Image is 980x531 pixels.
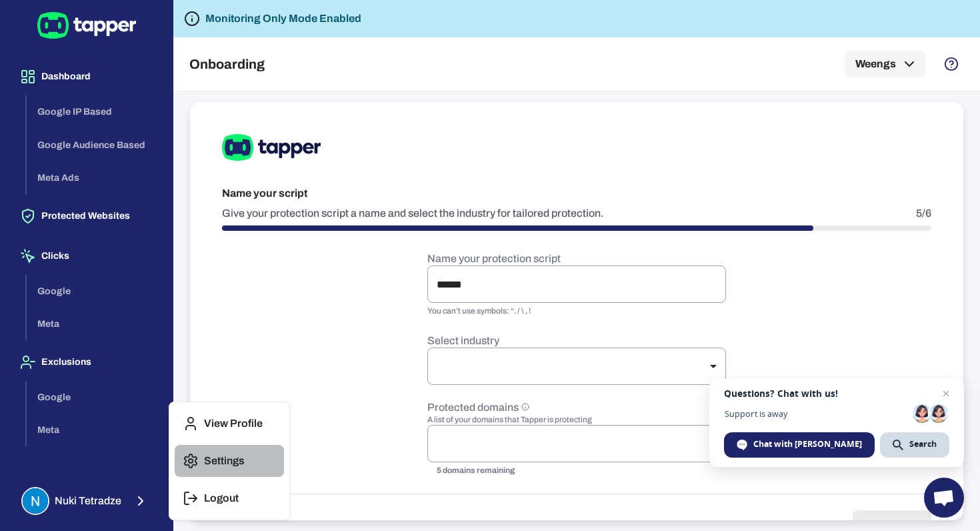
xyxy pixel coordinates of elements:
[724,409,908,419] span: Support is away
[204,492,239,505] p: Logout
[938,386,954,402] span: Close chat
[204,417,263,430] p: View Profile
[909,438,937,450] span: Search
[175,482,284,514] button: Logout
[724,432,875,458] div: Chat with Tamar
[204,454,245,468] p: Settings
[880,432,949,458] div: Search
[924,478,964,518] div: Open chat
[753,438,862,450] span: Chat with [PERSON_NAME]
[175,408,284,440] button: View Profile
[724,388,949,399] span: Questions? Chat with us!
[175,445,284,477] button: Settings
